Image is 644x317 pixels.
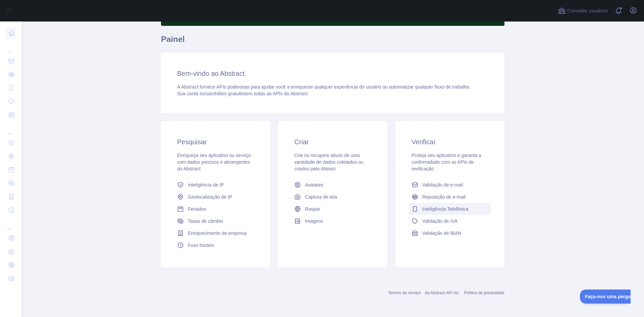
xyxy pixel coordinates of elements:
[305,206,320,212] font: Raspar
[422,218,458,224] font: Validação de IVA
[188,218,223,224] font: Taxas de câmbio
[305,194,337,200] font: Captura de tela
[246,91,309,96] font: em todas as APIs da Abstract.
[422,230,461,236] font: Validação de IBAN
[174,239,257,251] a: Fuso horário
[188,230,247,236] font: Enriquecimento da empresa
[409,191,491,203] a: Reputação de e-mail
[177,84,471,90] font: A Abstract fornece APIs poderosas para ajudar você a enriquecer qualquer experiência do usuário o...
[188,182,224,188] font: Inteligência de IP
[291,191,374,203] a: Captura de tela
[210,91,246,96] font: créditos gratuitos
[464,290,504,295] a: Política de privacidade
[409,179,491,191] a: Validação de e-mail
[422,194,466,200] font: Reputação de e-mail
[409,227,491,239] a: Validação de IBAN
[305,218,323,224] font: Imagens
[422,182,463,188] font: Validação de e-mail
[305,182,323,188] font: Avatares
[8,226,11,230] font: ...
[294,153,363,171] font: Crie ou recupere ativos de uma variedade de dados coletados ou criados pelo Abtract
[422,206,469,212] font: Inteligência Telefônica
[174,203,257,215] a: Feriados
[188,194,232,200] font: Geolocalização de IP
[188,243,214,248] font: Fuso horário
[409,215,491,227] a: Validação de IVA
[291,215,374,227] a: Imagens
[188,206,206,212] font: Feriados
[567,8,608,13] font: Convidar usuários
[291,179,374,191] a: Avatares
[388,290,421,295] a: Termos de serviço
[556,5,609,16] button: Convidar usuários
[161,35,185,44] font: Painel
[580,289,631,304] iframe: Alternar Suporte ao Cliente
[5,4,58,10] font: Faça-nos uma pergunta
[8,49,11,53] font: ...
[412,138,436,146] font: Verificar
[177,138,207,146] font: Pesquisar
[291,203,374,215] a: Raspar
[174,191,257,203] a: Geolocalização de IP
[177,70,247,77] font: Bem-vindo ao Abstract.
[177,91,210,96] font: Sua conta inclui
[174,215,257,227] a: Taxas de câmbio
[412,153,481,171] font: Proteja seu aplicativo e garanta a conformidade com as APIs de verificação
[294,138,309,146] font: Criar
[425,290,460,295] a: da Abstract API Inc.
[409,203,491,215] a: Inteligência Telefônica
[8,130,11,135] font: ...
[177,153,251,171] font: Enriqueça seu aplicativo ou serviço com dados precisos e abrangentes do Abstract
[174,179,257,191] a: Inteligência de IP
[174,227,257,239] a: Enriquecimento da empresa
